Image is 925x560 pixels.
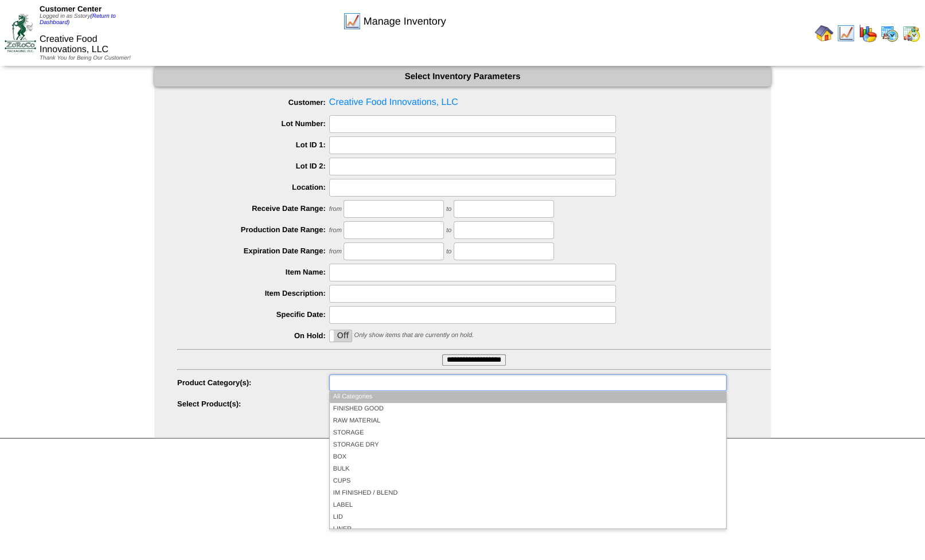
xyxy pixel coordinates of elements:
div: Select Inventory Parameters [154,66,771,87]
label: Off [330,330,352,342]
label: On Hold: [177,331,329,340]
li: LID [330,511,726,523]
li: STORAGE [330,427,726,439]
label: Production Date Range: [177,225,329,234]
li: CUPS [330,475,726,487]
span: Customer Center [40,5,102,13]
div: OnOff [329,330,352,342]
li: LABEL [330,499,726,511]
label: Item Name: [177,268,329,276]
span: Only show items that are currently on hold. [354,332,473,339]
label: Customer: [177,98,329,107]
li: STORAGE DRY [330,439,726,451]
li: RAW MATERIAL [330,415,726,427]
li: BULK [330,463,726,475]
span: Manage Inventory [364,15,446,28]
span: to [446,206,451,213]
label: Specific Date: [177,310,329,319]
span: Creative Food Innovations, LLC [177,94,771,111]
img: graph.gif [858,24,877,42]
img: ZoRoCo_Logo(Green%26Foil)%20jpg.webp [5,14,36,52]
li: FINISHED GOOD [330,403,726,415]
label: Lot ID 2: [177,162,329,170]
label: Location: [177,183,329,191]
label: Lot Number: [177,119,329,128]
img: line_graph.gif [837,24,855,42]
label: Lot ID 1: [177,140,329,149]
label: Product Category(s): [177,378,329,387]
span: from [329,227,342,234]
li: BOX [330,451,726,463]
span: Thank You for Being Our Customer! [40,55,131,61]
label: Item Description: [177,289,329,297]
label: Expiration Date Range: [177,246,329,255]
span: from [329,206,342,213]
span: to [446,227,451,234]
span: from [329,248,342,255]
li: All Categories [330,391,726,403]
li: LINER [330,523,726,535]
a: (Return to Dashboard) [40,13,116,26]
span: Creative Food Innovations, LLC [40,34,108,54]
img: calendarprod.gif [880,24,899,42]
span: to [446,248,451,255]
img: line_graph.gif [343,12,361,30]
span: Logged in as Sstory [40,13,116,26]
label: Select Product(s): [177,400,329,408]
img: home.gif [815,24,833,42]
li: IM FINISHED / BLEND [330,487,726,499]
label: Receive Date Range: [177,204,329,213]
img: calendarinout.gif [902,24,920,42]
